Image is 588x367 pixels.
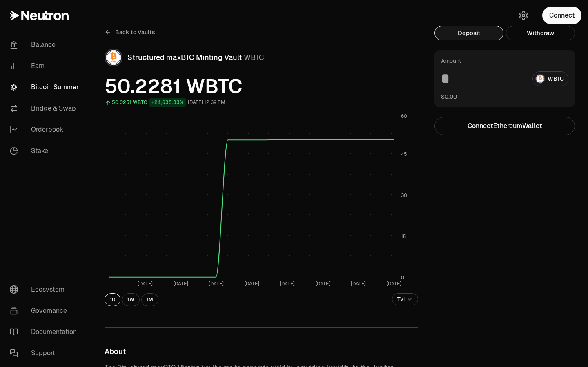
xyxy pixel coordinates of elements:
[122,293,140,306] button: 1W
[188,98,225,107] div: [DATE] 12:39 PM
[441,93,457,101] button: $0.00
[141,293,158,306] button: 1M
[112,98,147,107] div: 50.0251 WBTC
[441,57,461,65] div: Amount
[3,140,88,161] a: Stake
[386,281,401,287] tspan: [DATE]
[3,77,88,98] a: Bitcoin Summer
[209,281,224,287] tspan: [DATE]
[3,321,88,343] a: Documentation
[392,293,418,305] button: TVL
[542,7,581,24] button: Connect
[105,26,155,39] a: Back to Vaults
[105,347,418,356] h3: About
[401,151,407,157] tspan: 45
[3,55,88,77] a: Earn
[105,76,418,96] span: 50.2281 WBTC
[315,281,330,287] tspan: [DATE]
[3,343,88,364] a: Support
[280,281,295,287] tspan: [DATE]
[3,98,88,119] a: Bridge & Swap
[401,113,407,119] tspan: 60
[434,26,503,40] button: Deposit
[115,28,155,36] span: Back to Vaults
[401,233,406,240] tspan: 15
[401,274,404,281] tspan: 0
[244,53,264,62] span: WBTC
[173,281,188,287] tspan: [DATE]
[244,281,259,287] tspan: [DATE]
[138,281,153,287] tspan: [DATE]
[3,279,88,300] a: Ecosystem
[434,117,575,135] button: ConnectEthereumWallet
[351,281,366,287] tspan: [DATE]
[506,26,575,40] button: Withdraw
[3,119,88,140] a: Orderbook
[401,192,407,199] tspan: 30
[127,53,242,62] span: Structured maxBTC Minting Vault
[149,98,186,107] div: +24,638.33%
[105,49,122,66] img: WBTC Logo
[3,300,88,321] a: Governance
[105,293,120,306] button: 1D
[3,34,88,55] a: Balance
